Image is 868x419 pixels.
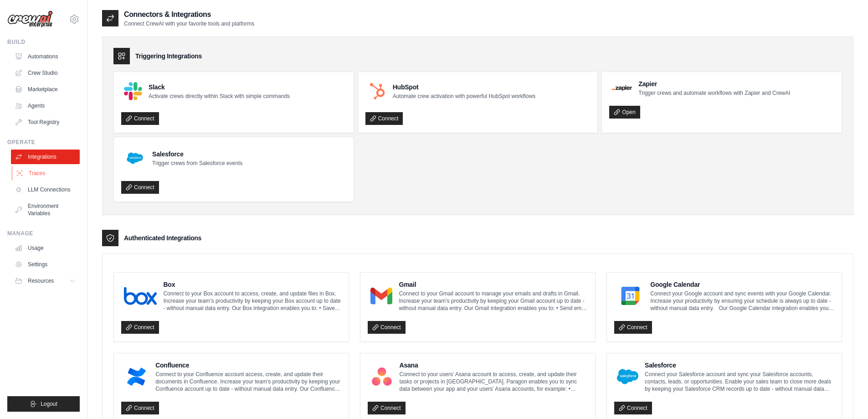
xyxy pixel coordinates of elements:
div: Build [7,38,80,46]
a: Settings [11,257,80,272]
h3: Authenticated Integrations [124,233,201,243]
a: Connect [121,402,159,414]
h4: Salesforce [152,150,242,159]
h4: Asana [400,361,588,370]
a: Connect [368,402,406,414]
a: Usage [11,241,80,255]
a: LLM Connections [11,182,80,197]
div: Operate [7,139,80,146]
a: Marketplace [11,82,80,97]
a: Connect [614,402,652,414]
p: Activate crews directly within Slack with simple commands [149,93,290,100]
img: Confluence Logo [124,367,149,386]
p: Connect to your Gmail account to manage your emails and drafts in Gmail. Increase your team’s pro... [399,290,588,312]
button: Logout [7,396,80,412]
a: Connect [121,321,159,334]
img: Gmail Logo [370,287,392,305]
img: Logo [7,10,53,28]
p: Connect to your Confluence account access, create, and update their documents in Confluence. Incr... [155,371,341,393]
a: Connect [121,181,159,194]
img: HubSpot Logo [368,82,386,100]
p: Connect to your users’ Asana account to access, create, and update their tasks or projects in [GE... [400,371,588,393]
h4: Salesforce [645,361,834,370]
a: Automations [11,49,80,64]
p: Automate crew activation with powerful HubSpot workflows [393,93,535,100]
a: Integrations [11,150,80,164]
p: Connect to your Box account to access, create, and update files in Box. Increase your team’s prod... [163,290,341,312]
img: Slack Logo [124,82,142,100]
a: Crew Studio [11,66,80,80]
img: Asana Logo [370,367,393,386]
span: Resources [28,277,54,285]
a: Connect [614,321,652,334]
h4: Zapier [638,79,790,88]
p: Trigger crews from Salesforce events [152,160,242,167]
p: Connect your Google account and sync events with your Google Calendar. Increase your productivity... [650,290,834,312]
h3: Triggering Integrations [135,52,202,61]
a: Connect [121,112,159,125]
div: Manage [7,230,80,237]
span: Logout [41,400,57,408]
button: Resources [11,274,80,288]
h2: Connectors & Integrations [124,9,254,20]
h4: Gmail [399,280,588,289]
p: Connect your Salesforce account and sync your Salesforce accounts, contacts, leads, or opportunit... [645,371,834,393]
h4: Slack [149,83,290,92]
h4: Confluence [155,361,341,370]
img: Box Logo [124,287,157,305]
h4: Box [163,280,341,289]
a: Connect [368,321,406,334]
a: Open [609,106,640,119]
a: Connect [365,112,403,125]
img: Google Calendar Logo [617,287,644,305]
h4: HubSpot [393,83,535,92]
a: Environment Variables [11,199,80,221]
a: Agents [11,98,80,113]
p: Connect CrewAI with your favorite tools and platforms [124,20,254,27]
img: Zapier Logo [612,85,632,91]
a: Traces [12,166,81,181]
p: Trigger crews and automate workflows with Zapier and CrewAI [638,89,790,97]
a: Tool Registry [11,115,80,129]
img: Salesforce Logo [617,367,638,386]
h4: Google Calendar [650,280,834,289]
img: Salesforce Logo [124,147,146,169]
